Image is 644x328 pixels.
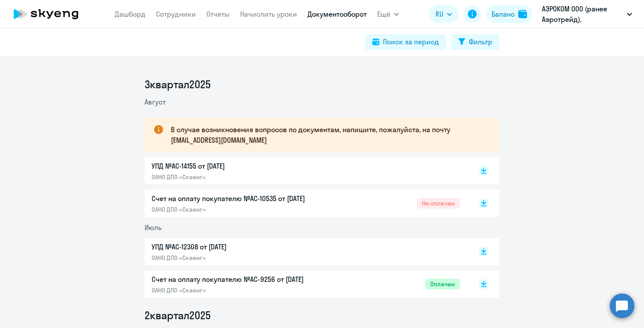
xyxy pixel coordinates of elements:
div: Баланс [492,9,515,19]
span: Июль [145,223,162,232]
p: УПД №AC-14155 от [DATE] [152,161,336,171]
p: ОАНО ДПО «Скаенг» [152,286,336,294]
div: Фильтр [469,36,492,47]
a: Сотрудники [156,10,196,18]
a: Начислить уроки [240,10,297,18]
li: 3 квартал 2025 [145,77,499,91]
p: Счет на оплату покупателю №AC-10535 от [DATE] [152,193,336,204]
li: 2 квартал 2025 [145,308,499,322]
p: Счет на оплату покупателю №AC-9256 от [DATE] [152,274,336,285]
p: ОАНО ДПО «Скаенг» [152,205,336,213]
p: В случае возникновения вопросов по документам, напишите, пожалуйста, на почту [EMAIL_ADDRESS][DOM... [171,124,484,145]
img: balance [518,10,527,18]
span: Оплачен [425,279,460,289]
div: Поиск за период [383,36,439,47]
a: Счет на оплату покупателю №AC-9256 от [DATE]ОАНО ДПО «Скаенг»Оплачен [152,274,460,294]
span: Ещё [377,9,390,19]
button: Балансbalance [486,5,532,23]
a: УПД №AC-12308 от [DATE]ОАНО ДПО «Скаенг» [152,241,460,262]
button: Фильтр [451,34,499,50]
p: УПД №AC-12308 от [DATE] [152,241,336,252]
p: ОАНО ДПО «Скаенг» [152,173,336,181]
a: Отчеты [206,10,230,18]
button: АЭРОКОМ ООО (ранее Аэротрейд), [GEOGRAPHIC_DATA], ООО [538,4,637,25]
span: Август [145,97,166,106]
a: Дашборд [115,10,145,18]
span: Не оплачен [417,198,460,209]
a: Документооборот [308,10,367,18]
button: RU [429,5,458,23]
a: УПД №AC-14155 от [DATE]ОАНО ДПО «Скаенг» [152,161,460,181]
button: Ещё [377,5,399,23]
p: ОАНО ДПО «Скаенг» [152,254,336,262]
span: RU [435,9,443,19]
p: АЭРОКОМ ООО (ранее Аэротрейд), [GEOGRAPHIC_DATA], ООО [542,4,623,25]
button: Поиск за период [365,34,446,50]
a: Счет на оплату покупателю №AC-10535 от [DATE]ОАНО ДПО «Скаенг»Не оплачен [152,193,460,213]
